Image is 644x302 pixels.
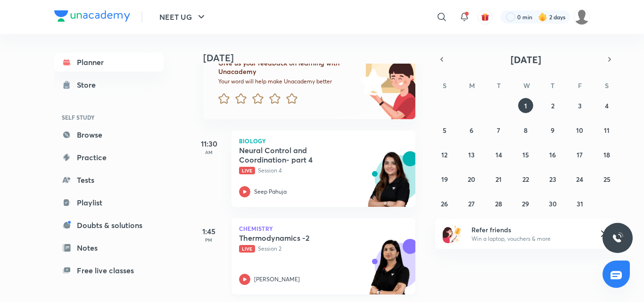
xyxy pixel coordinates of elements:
abbr: Sunday [443,81,446,90]
p: Session 4 [239,166,387,175]
abbr: October 17, 2025 [577,150,583,159]
abbr: October 15, 2025 [522,150,529,159]
button: October 1, 2025 [518,98,533,113]
button: October 5, 2025 [437,122,452,138]
abbr: October 22, 2025 [522,175,529,184]
abbr: October 9, 2025 [551,126,554,135]
button: October 30, 2025 [545,196,560,211]
abbr: October 16, 2025 [549,150,556,159]
button: October 9, 2025 [545,122,560,138]
button: October 26, 2025 [437,196,452,211]
button: October 17, 2025 [572,147,587,162]
abbr: October 25, 2025 [603,175,611,184]
img: feedback_image [327,44,415,119]
abbr: Saturday [605,81,609,90]
img: referral [443,224,462,243]
span: Live [239,245,255,253]
a: Playlist [54,193,164,212]
abbr: October 1, 2025 [524,101,527,110]
button: October 24, 2025 [572,171,587,187]
abbr: October 8, 2025 [524,126,528,135]
button: October 14, 2025 [491,147,506,162]
button: October 20, 2025 [464,171,479,187]
abbr: October 26, 2025 [441,199,448,208]
button: October 29, 2025 [518,196,533,211]
a: Planner [54,53,164,72]
p: Your word will help make Unacademy better [218,78,356,85]
abbr: Monday [469,81,475,90]
button: October 28, 2025 [491,196,506,211]
button: October 10, 2025 [572,122,587,138]
button: October 8, 2025 [518,122,533,138]
button: NEET UG [154,8,213,26]
button: October 22, 2025 [518,171,533,187]
p: Win a laptop, vouchers & more [471,235,587,243]
abbr: October 7, 2025 [497,126,500,135]
abbr: October 11, 2025 [604,126,610,135]
abbr: October 4, 2025 [605,101,609,110]
abbr: October 3, 2025 [578,101,582,110]
img: ttu [612,232,623,244]
h5: Neural Control and Coordination- part 4 [239,146,356,164]
a: Tests [54,171,164,189]
button: October 19, 2025 [437,171,452,187]
abbr: October 6, 2025 [470,126,473,135]
button: [DATE] [448,53,603,66]
abbr: October 23, 2025 [549,175,556,184]
p: AM [190,149,228,155]
button: October 4, 2025 [599,98,614,113]
abbr: October 21, 2025 [495,175,502,184]
abbr: October 14, 2025 [495,150,502,159]
button: October 18, 2025 [599,147,614,162]
h6: SELF STUDY [54,109,164,125]
button: October 23, 2025 [545,171,560,187]
img: Tarmanjot Singh [574,9,590,25]
button: October 7, 2025 [491,122,506,138]
abbr: October 13, 2025 [468,150,475,159]
a: Doubts & solutions [54,216,164,235]
h4: [DATE] [203,52,425,64]
button: October 6, 2025 [464,122,479,138]
button: October 12, 2025 [437,147,452,162]
a: Free live classes [54,261,164,280]
abbr: Thursday [551,81,554,90]
img: streak [538,12,547,22]
button: October 13, 2025 [464,147,479,162]
button: October 3, 2025 [572,98,587,113]
h6: Refer friends [471,225,587,235]
div: Store [77,79,101,90]
button: October 11, 2025 [599,122,614,138]
abbr: October 19, 2025 [441,175,448,184]
p: [PERSON_NAME] [254,275,300,284]
h5: 11:30 [190,138,228,149]
a: Browse [54,125,164,144]
span: Live [239,167,255,174]
abbr: Wednesday [523,81,530,90]
button: October 15, 2025 [518,147,533,162]
abbr: October 31, 2025 [577,199,583,208]
abbr: October 28, 2025 [495,199,502,208]
abbr: October 24, 2025 [576,175,583,184]
button: October 27, 2025 [464,196,479,211]
abbr: October 27, 2025 [468,199,475,208]
abbr: October 30, 2025 [549,199,557,208]
abbr: October 10, 2025 [576,126,583,135]
button: October 31, 2025 [572,196,587,211]
h6: Give us your feedback on learning with Unacademy [218,59,356,76]
button: avatar [478,9,493,24]
a: Store [54,75,164,94]
abbr: October 29, 2025 [522,199,529,208]
button: October 25, 2025 [599,171,614,187]
h5: 1:45 [190,226,228,237]
a: Practice [54,148,164,167]
p: Chemistry [239,226,408,231]
img: avatar [481,13,489,21]
p: Session 2 [239,245,387,253]
button: October 16, 2025 [545,147,560,162]
p: PM [190,237,228,243]
abbr: Tuesday [497,81,501,90]
button: October 2, 2025 [545,98,560,113]
abbr: October 2, 2025 [551,101,554,110]
abbr: October 5, 2025 [443,126,446,135]
a: Notes [54,238,164,257]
